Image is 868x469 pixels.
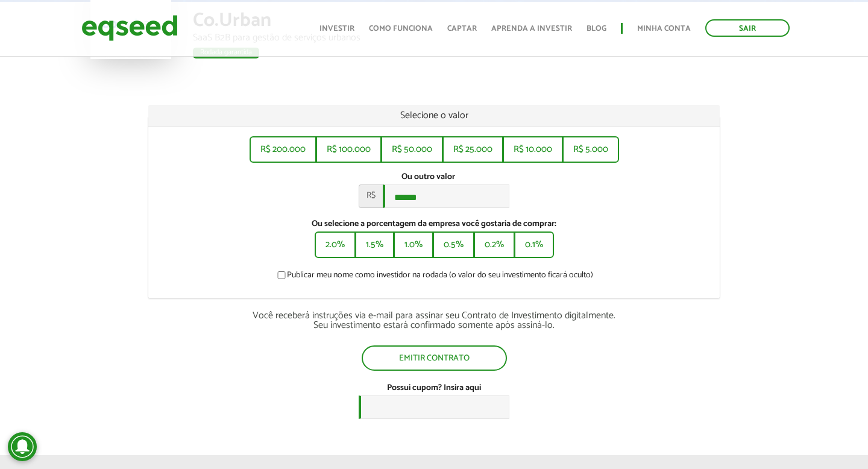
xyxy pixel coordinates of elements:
a: Sair [705,19,790,37]
a: Blog [587,25,606,33]
button: R$ 100.000 [316,136,382,163]
button: R$ 10.000 [503,136,563,163]
label: Ou selecione a porcentagem da empresa você gostaria de comprar: [157,220,711,228]
img: EqSeed [81,12,178,44]
label: Ou outro valor [401,173,455,181]
a: Aprenda a investir [491,25,572,33]
input: Publicar meu nome como investidor na rodada (o valor do seu investimento ficará oculto) [271,271,292,279]
a: Minha conta [637,25,691,33]
button: R$ 25.000 [442,136,503,163]
button: R$ 200.000 [250,136,316,163]
label: Possui cupom? Insira aqui [387,384,481,392]
a: Captar [447,25,477,33]
button: 1.5% [355,231,394,258]
button: R$ 5.000 [562,136,619,163]
a: Investir [319,25,354,33]
div: Você receberá instruções via e-mail para assinar seu Contrato de Investimento digitalmente. Seu i... [148,311,720,330]
button: Emitir contrato [362,345,507,371]
a: Como funciona [369,25,433,33]
button: 0.1% [514,231,554,258]
span: Selecione o valor [400,107,468,124]
button: 1.0% [394,231,433,258]
span: R$ [359,184,383,208]
button: 0.2% [474,231,515,258]
button: R$ 50.000 [381,136,443,163]
button: 0.5% [433,231,474,258]
label: Publicar meu nome como investidor na rodada (o valor do seu investimento ficará oculto) [275,271,593,283]
button: 2.0% [315,231,356,258]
